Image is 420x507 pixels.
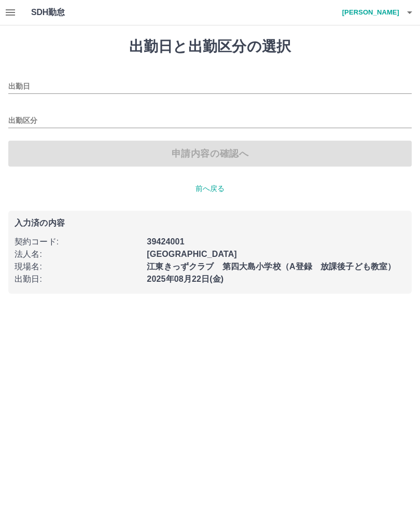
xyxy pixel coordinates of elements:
p: 入力済の内容 [15,219,405,227]
p: 出勤日 : [15,273,141,285]
b: 江東きっずクラブ 第四大島小学校（A登録 放課後子ども教室） [147,262,396,271]
p: 法人名 : [15,248,141,261]
b: [GEOGRAPHIC_DATA] [147,250,237,258]
p: 契約コード : [15,236,141,248]
b: 39424001 [147,237,184,246]
p: 現場名 : [15,261,141,273]
p: 前へ戻る [8,183,412,194]
h1: 出勤日と出勤区分の選択 [8,38,412,56]
b: 2025年08月22日(金) [147,275,223,283]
